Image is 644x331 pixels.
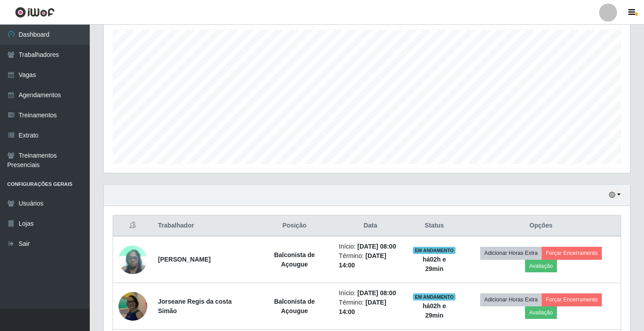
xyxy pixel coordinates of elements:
[118,241,147,279] img: 1704231584676.jpeg
[339,288,402,298] li: Início:
[461,215,621,236] th: Opções
[423,302,446,319] strong: há 02 h e 29 min
[525,260,557,272] button: Avaliação
[407,215,461,236] th: Status
[158,256,210,263] strong: [PERSON_NAME]
[274,298,315,314] strong: Balconista de Açougue
[339,298,402,317] li: Término:
[480,247,542,259] button: Adicionar Horas Extra
[357,289,396,297] time: [DATE] 08:00
[255,215,333,236] th: Posição
[339,242,402,251] li: Início:
[542,247,602,259] button: Forçar Encerramento
[333,215,407,236] th: Data
[357,243,396,250] time: [DATE] 08:00
[542,293,602,306] button: Forçar Encerramento
[15,7,55,18] img: CoreUI Logo
[118,291,147,322] img: 1681351317309.jpeg
[158,298,232,314] strong: Jorseane Regis da costa Simão
[153,215,255,236] th: Trabalhador
[480,293,542,306] button: Adicionar Horas Extra
[423,256,446,272] strong: há 02 h e 29 min
[525,306,557,319] button: Avaliação
[413,247,456,254] span: EM ANDAMENTO
[413,293,456,301] span: EM ANDAMENTO
[274,251,315,268] strong: Balconista de Açougue
[339,251,402,270] li: Término:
